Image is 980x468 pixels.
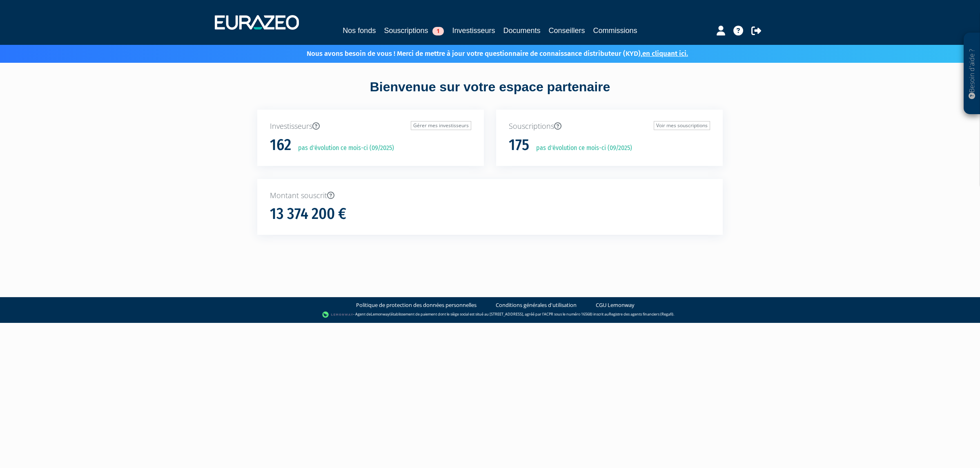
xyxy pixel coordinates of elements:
[530,143,632,153] p: pas d'évolution ce mois-ci (09/2025)
[371,312,390,317] a: Lemonway
[503,25,541,36] a: Documents
[642,49,688,58] a: en cliquant ici.
[251,78,729,110] div: Bienvenue sur votre espace partenaire
[343,25,376,36] a: Nos fonds
[509,137,529,154] h1: 175
[8,311,972,319] div: - Agent de (établissement de paiement dont le siège social est situé au [STREET_ADDRESS], agréé p...
[654,121,710,130] a: Voir mes souscriptions
[967,37,977,110] p: Besoin d'aide ?
[356,301,477,309] a: Politique de protection des données personnelles
[292,143,394,153] p: pas d'évolution ce mois-ci (09/2025)
[270,205,346,223] h1: 13 374 200 €
[270,190,710,201] p: Montant souscrit
[322,311,354,319] img: logo-lemonway.png
[609,312,673,317] a: Registre des agents financiers (Regafi)
[270,137,291,154] h1: 162
[496,301,577,309] a: Conditions générales d'utilisation
[215,15,299,30] img: 1732889491-logotype_eurazeo_blanc_rvb.png
[593,25,637,36] a: Commissions
[452,25,495,36] a: Investisseurs
[270,121,471,132] p: Investisseurs
[432,27,444,35] span: 1
[509,121,710,132] p: Souscriptions
[283,47,688,59] p: Nous avons besoin de vous ! Merci de mettre à jour votre questionnaire de connaissance distribute...
[596,301,635,309] a: CGU Lemonway
[549,25,585,36] a: Conseillers
[384,25,444,36] a: Souscriptions1
[411,121,471,130] a: Gérer mes investisseurs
